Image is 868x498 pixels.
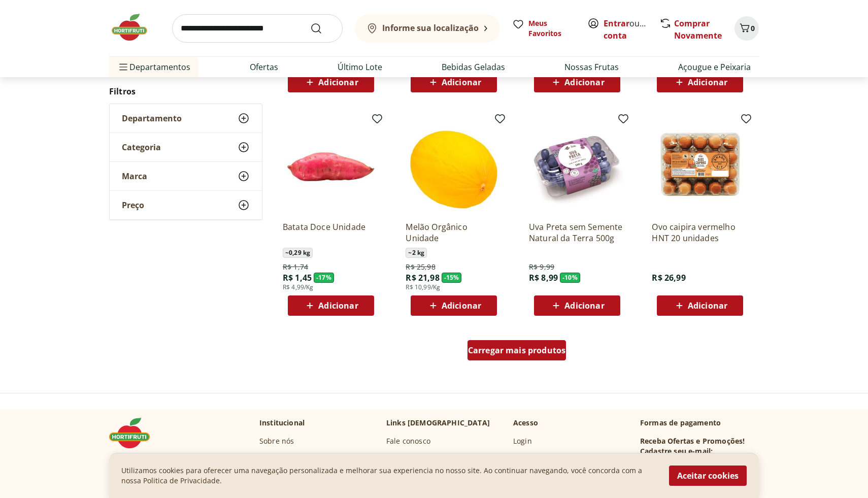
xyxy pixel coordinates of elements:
img: Hortifruti [109,12,160,43]
a: Melão Orgânico Unidade [406,221,502,244]
a: Ovo caipira vermelho HNT 20 unidades [652,221,748,244]
img: Uva Preta sem Semente Natural da Terra 500g [529,117,625,213]
span: Categoria [122,142,161,152]
b: Informe sua localização [382,22,479,34]
button: Preço [110,191,262,219]
img: Melão Orgânico Unidade [406,117,502,213]
a: Nossas Frutas [564,61,619,73]
span: - 10 % [560,273,580,283]
button: Adicionar [534,295,620,316]
a: Carregar mais produtos [468,340,566,364]
button: Adicionar [657,72,743,92]
span: 0 [751,23,755,33]
span: Adicionar [688,302,727,310]
p: Links [DEMOGRAPHIC_DATA] [386,418,490,428]
a: Meus Favoritos [512,18,575,39]
button: Departamento [110,104,262,132]
a: Sobre nós [259,436,294,446]
span: R$ 8,99 [529,272,558,283]
span: Adicionar [318,78,358,86]
h3: Receba Ofertas e Promoções! [640,436,745,446]
button: Carrinho [735,16,759,41]
a: Bebidas Geladas [442,61,505,73]
span: - 17 % [314,273,334,283]
span: R$ 25,98 [406,262,435,272]
span: Adicionar [688,78,727,86]
p: Institucional [259,418,305,428]
span: Departamentos [117,55,190,79]
button: Marca [110,162,262,190]
button: Adicionar [288,295,374,316]
button: Adicionar [657,295,743,316]
input: search [172,14,343,43]
span: Marca [122,171,147,181]
span: R$ 10,99/Kg [406,283,440,291]
button: Aceitar cookies [669,466,747,486]
button: Categoria [110,133,262,161]
a: Último Lote [338,61,382,73]
span: Meus Favoritos [528,18,575,39]
span: ~ 2 kg [406,248,427,258]
span: R$ 4,99/Kg [283,283,314,291]
img: Batata Doce Unidade [283,117,379,213]
button: Submit Search [310,22,335,35]
a: Fale conosco [386,436,430,446]
span: ou [604,17,649,42]
span: Adicionar [442,78,481,86]
p: Utilizamos cookies para oferecer uma navegação personalizada e melhorar sua experiencia no nosso ... [121,466,657,486]
a: Uva Preta sem Semente Natural da Terra 500g [529,221,625,244]
a: Login [513,436,532,446]
a: Comprar Novamente [674,18,722,41]
button: Adicionar [534,72,620,92]
a: Açougue e Peixaria [678,61,751,73]
img: Hortifruti [109,418,160,448]
p: Formas de pagamento [640,418,759,428]
span: R$ 1,45 [283,272,312,283]
span: R$ 9,99 [529,262,554,272]
span: Adicionar [564,302,604,310]
h2: Filtros [109,81,262,102]
span: Adicionar [318,302,358,310]
span: - 15 % [442,273,462,283]
span: Departamento [122,113,182,123]
button: Informe sua localização [355,14,500,43]
span: R$ 21,98 [406,272,439,283]
span: R$ 1,74 [283,262,308,272]
a: Criar conta [604,18,659,41]
span: Preço [122,200,144,210]
span: Adicionar [442,302,481,310]
button: Menu [117,55,129,79]
span: ~ 0,29 kg [283,248,313,258]
a: Entrar [604,18,629,29]
button: Adicionar [411,72,497,92]
span: Adicionar [564,78,604,86]
button: Adicionar [411,295,497,316]
a: Ofertas [250,61,278,73]
a: Batata Doce Unidade [283,221,379,244]
span: Carregar mais produtos [468,346,566,354]
p: Acesso [513,418,538,428]
img: Ovo caipira vermelho HNT 20 unidades [652,117,748,213]
button: Adicionar [288,72,374,92]
span: R$ 26,99 [652,272,685,283]
h3: Cadastre seu e-mail: [640,446,713,456]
